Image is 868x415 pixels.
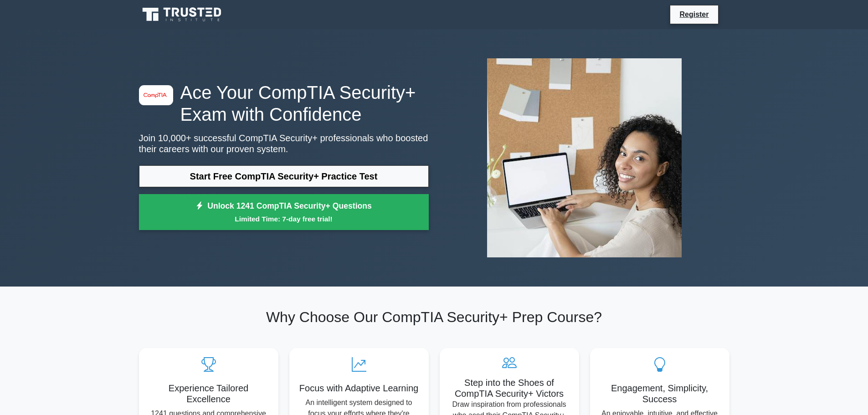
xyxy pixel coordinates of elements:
h5: Experience Tailored Excellence [146,383,271,405]
h1: Ace Your CompTIA Security+ Exam with Confidence [139,82,429,125]
h5: Engagement, Simplicity, Success [597,383,722,405]
h2: Why Choose Our CompTIA Security+ Prep Course? [139,308,729,326]
p: Join 10,000+ successful CompTIA Security+ professionals who boosted their careers with our proven... [139,133,429,154]
a: Start Free CompTIA Security+ Practice Test [139,165,429,187]
a: Unlock 1241 CompTIA Security+ QuestionsLimited Time: 7-day free trial! [139,194,429,231]
h5: Focus with Adaptive Learning [297,383,421,394]
h5: Step into the Shoes of CompTIA Security+ Victors [447,377,572,399]
small: Limited Time: 7-day free trial! [150,214,417,224]
a: Register [674,9,714,20]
